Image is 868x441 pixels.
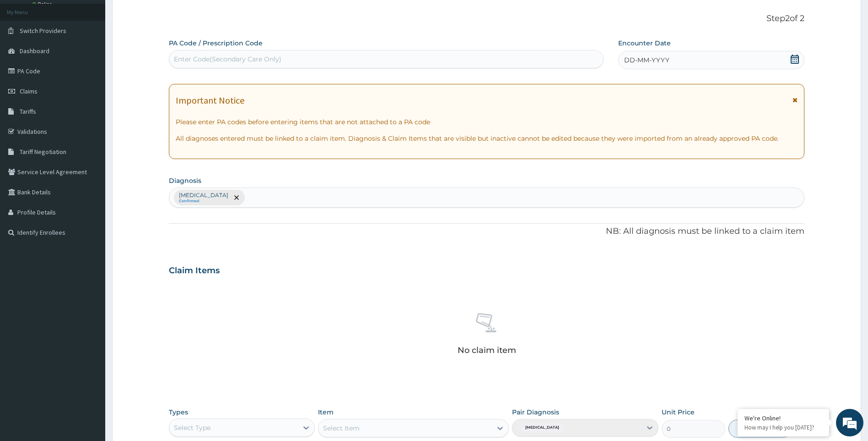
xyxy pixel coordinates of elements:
span: Claims [20,87,38,95]
div: Chat with us now [48,51,154,63]
p: Please enter PA codes before entering items that are not attached to a PA code [176,117,798,127]
p: How may I help you today? [744,424,822,431]
div: We're Online! [744,414,822,422]
span: Tariff Negotiation [20,148,66,156]
div: Enter Code(Secondary Care Only) [174,55,281,64]
label: Types [169,408,188,416]
img: d_794563401_company_1708531726252_794563401 [17,46,37,69]
label: PA Code / Prescription Code [169,39,263,48]
p: All diagnoses entered must be linked to a claim item. Diagnosis & Claim Items that are visible bu... [176,134,798,143]
a: Online [32,1,54,7]
div: Select Type [174,423,210,432]
label: Pair Diagnosis [512,408,559,417]
span: Tariffs [20,107,36,116]
button: Add [728,419,792,438]
span: Dashboard [20,47,49,55]
div: Minimize live chat window [150,5,172,27]
label: Diagnosis [169,176,201,185]
span: We're online! [53,116,126,208]
span: Switch Providers [20,27,66,35]
label: Unit Price [662,408,695,417]
p: No claim item [458,346,516,355]
h1: Important Notice [176,95,244,105]
h3: Claim Items [169,266,220,276]
textarea: Type your message and hit 'Enter' [5,250,174,282]
label: Item [318,408,334,417]
label: Encounter Date [618,39,671,48]
p: Step 2 of 2 [169,14,805,24]
p: NB: All diagnosis must be linked to a claim item [169,226,805,237]
span: DD-MM-YYYY [624,55,669,65]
